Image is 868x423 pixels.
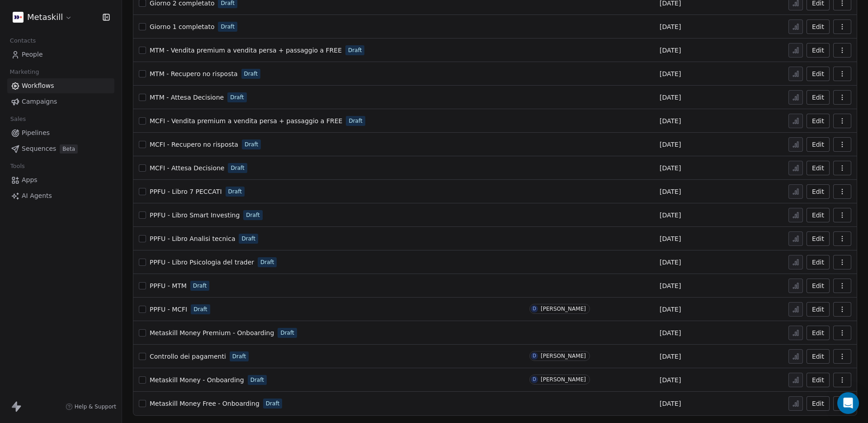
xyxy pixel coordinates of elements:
span: PPFU - Libro 7 PECCATI [150,188,222,195]
div: Open Intercom Messenger [837,392,859,414]
div: D [533,352,536,360]
button: Edit [807,208,830,222]
button: Edit [807,43,830,58]
button: Edit [807,137,830,152]
a: AI Agents [7,188,114,203]
img: AVATAR%20METASKILL%20-%20Colori%20Positivo.png [13,12,24,23]
a: Controllo dei pagamenti [150,352,226,361]
a: Giorno 1 completato [150,22,214,31]
a: PPFU - Libro Smart Investing [150,211,240,220]
span: Draft [232,352,246,361]
span: People [22,50,43,59]
span: Workflows [22,81,54,91]
span: Draft [250,376,264,384]
span: Pipelines [22,128,50,138]
a: Metaskill Money - Onboarding [150,375,244,385]
span: Draft [221,23,234,31]
span: [DATE] [660,281,681,290]
span: Draft [193,282,207,290]
span: Draft [260,258,274,266]
button: Edit [807,19,830,34]
a: Edit [807,349,830,364]
span: Metaskill [27,11,63,23]
span: Draft [193,305,207,313]
div: D [533,376,536,383]
span: Metaskill Money Free - Onboarding [150,400,259,407]
a: MTM - Attesa Decisione [150,93,224,102]
span: [DATE] [660,328,681,337]
span: MCFI - Vendita premium a vendita persa + passaggio a FREE [150,117,342,125]
a: Campaigns [7,94,114,109]
span: [DATE] [660,375,681,385]
button: Edit [807,255,830,269]
a: Help & Support [66,403,116,410]
span: PPFU - MTM [150,282,187,289]
a: PPFU - Libro Psicologia del trader [150,258,254,267]
span: [DATE] [660,211,681,220]
span: Draft [280,329,294,337]
button: Edit [807,114,830,128]
span: Contacts [6,34,40,48]
button: Edit [807,279,830,293]
span: MCFI - Recupero no risposta [150,141,238,148]
span: Draft [349,117,362,125]
a: MCFI - Vendita premium a vendita persa + passaggio a FREE [150,116,342,125]
button: Edit [807,231,830,246]
span: PPFU - Libro Analisi tecnica [150,235,235,242]
span: Draft [348,46,362,54]
span: Beta [60,144,78,154]
button: Edit [807,161,830,175]
span: Apps [22,175,38,185]
div: [PERSON_NAME] [541,376,586,383]
span: [DATE] [660,352,681,361]
span: Draft [230,93,244,101]
button: Edit [807,302,830,317]
a: PPFU - Libro 7 PECCATI [150,187,222,196]
span: Draft [246,211,259,219]
button: Edit [807,373,830,387]
a: SequencesBeta [7,141,114,156]
span: Metaskill Money Premium - Onboarding [150,329,274,336]
a: MTM - Recupero no risposta [150,69,238,78]
div: [PERSON_NAME] [541,306,586,312]
a: MCFI - Attesa Decisione [150,163,224,173]
a: Apps [7,173,114,187]
button: Edit [807,90,830,105]
button: Metaskill [11,10,74,25]
a: MCFI - Recupero no risposta [150,140,238,149]
div: [PERSON_NAME] [541,353,586,359]
span: Draft [244,70,258,78]
a: PPFU - MCFI [150,305,187,314]
button: Edit [807,396,830,411]
span: PPFU - Libro Smart Investing [150,211,240,219]
button: Edit [807,184,830,199]
span: [DATE] [660,258,681,267]
span: [DATE] [660,69,681,78]
div: D [533,305,536,312]
span: PPFU - MCFI [150,306,187,313]
a: Workflows [7,78,114,93]
a: Edit [807,326,830,340]
a: PPFU - MTM [150,281,187,290]
span: [DATE] [660,163,681,173]
a: Metaskill Money Free - Onboarding [150,399,259,408]
span: Sequences [22,144,56,154]
span: AI Agents [22,191,52,201]
span: [DATE] [660,234,681,243]
a: MTM - Vendita premium a vendita persa + passaggio a FREE [150,46,342,55]
a: Edit [807,67,830,81]
a: Pipelines [7,125,114,140]
a: PPFU - Libro Analisi tecnica [150,234,235,243]
span: [DATE] [660,305,681,314]
span: MTM - Vendita premium a vendita persa + passaggio a FREE [150,47,342,54]
span: Draft [231,164,244,172]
